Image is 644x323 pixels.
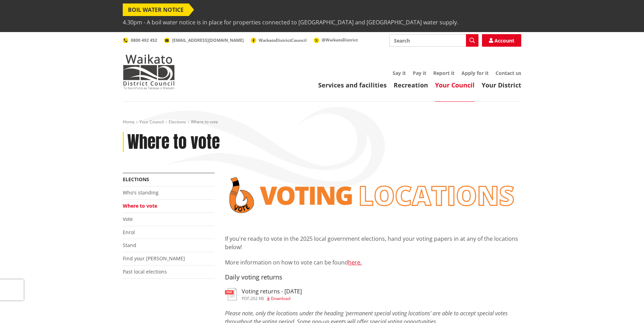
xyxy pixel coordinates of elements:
a: Say it [393,70,406,76]
a: Account [482,34,521,47]
a: Your Council [139,119,164,125]
a: Your Council [435,81,475,89]
span: 0800 492 452 [131,37,157,43]
span: WaikatoDistrictCouncil [259,37,307,43]
h3: Voting returns - [DATE] [242,288,302,295]
a: Enrol [123,229,135,236]
a: Services and facilities [318,81,387,89]
a: Find your [PERSON_NAME] [123,255,185,262]
a: Vote [123,216,133,222]
p: If you're ready to vote in the 2025 local government elections, hand your voting papers in at any... [225,234,521,251]
div: , [242,297,302,301]
a: Contact us [496,70,521,76]
span: [EMAIL_ADDRESS][DOMAIN_NAME] [172,37,244,43]
h4: Daily voting returns [225,274,521,281]
span: Where to vote [191,119,218,125]
a: Your District [482,81,521,89]
a: Recreation [394,81,428,89]
span: BOIL WATER NOTICE [123,3,189,16]
h1: Where to vote [127,132,220,152]
a: Who's standing [123,189,159,196]
a: here. [348,259,362,266]
nav: breadcrumb [123,119,521,125]
img: document-pdf.svg [225,288,237,300]
a: Stand [123,242,136,248]
a: [EMAIL_ADDRESS][DOMAIN_NAME] [164,37,244,43]
a: Past local elections [123,268,167,275]
a: Home [123,119,135,125]
a: 0800 492 452 [123,37,157,43]
img: Waikato District Council - Te Kaunihera aa Takiwaa o Waikato [123,54,175,89]
a: Pay it [413,70,426,76]
span: 4.30pm - A boil water notice is in place for properties connected to [GEOGRAPHIC_DATA] and [GEOGR... [123,16,458,29]
iframe: Messenger Launcher [612,294,637,319]
a: Voting returns - [DATE] pdf,202 KB Download [225,288,302,301]
img: voting locations banner [225,173,521,217]
a: WaikatoDistrictCouncil [251,37,307,43]
a: Apply for it [461,70,489,76]
span: @WaikatoDistrict [322,37,358,43]
p: More information on how to vote can be found [225,258,521,267]
span: pdf [242,295,249,301]
a: Elections [123,176,149,183]
input: Search input [389,34,478,47]
a: Elections [169,119,186,125]
a: @WaikatoDistrict [314,37,358,43]
a: Where to vote [123,202,157,209]
a: Report it [433,70,454,76]
span: Download [271,295,290,301]
span: 202 KB [250,295,264,301]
